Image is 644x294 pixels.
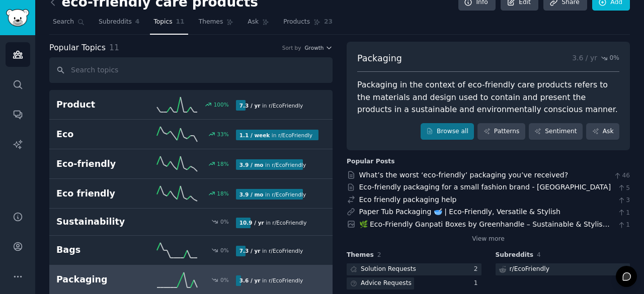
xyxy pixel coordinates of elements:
div: Packaging in the context of eco-friendly care products refers to the materials and design used to... [357,79,619,116]
a: View more [472,235,505,244]
div: 18 % [217,190,228,197]
span: Popular Topics [49,42,106,54]
div: in [236,130,316,140]
a: r/EcoFriendly9 [496,263,630,276]
div: Popular Posts [347,157,395,166]
h2: Bags [56,244,146,256]
a: 🌿 Eco-Friendly Ganpati Boxes by Greenhandle – Sustainable & Stylish Packaging Solutions ♻️ [359,220,610,239]
div: r/ EcoFriendly [510,265,549,274]
a: Ask [586,123,619,140]
span: Growth [304,44,324,51]
b: 7.3 / yr [239,103,261,109]
h2: Sustainability [56,216,146,228]
span: 4 [135,18,140,27]
a: Browse all [421,123,474,140]
b: 3.6 / yr [239,277,261,283]
a: Patterns [477,123,525,140]
a: Products23 [280,14,336,35]
div: in [236,275,306,286]
div: in [236,246,306,256]
div: Sort by [282,44,301,51]
input: Search topics [49,57,333,83]
span: r/ EcoFriendly [269,103,303,109]
b: 3.9 / mo [239,191,264,198]
span: Themes [199,18,223,27]
h2: Eco [56,128,146,141]
a: What’s the worst ‘eco-friendly’ packaging you’ve received? [359,171,569,179]
span: 3 [617,196,630,205]
div: in [236,189,310,200]
h2: Eco friendly [56,187,146,200]
a: Themes [195,14,237,35]
span: 2 [377,251,381,258]
span: 1 [617,221,630,230]
span: Search [53,18,74,27]
a: Bags0%7.3 / yrin r/EcoFriendly [49,236,333,265]
span: r/ EcoFriendly [272,162,306,168]
a: Eco-friendly18%3.9 / moin r/EcoFriendly [49,149,333,179]
span: Packaging [357,52,402,65]
span: r/ EcoFriendly [269,248,303,254]
span: Products [283,18,310,27]
div: in [236,218,310,228]
b: 1.1 / week [239,132,270,138]
h2: Eco-friendly [56,158,146,170]
h2: Product [56,99,146,111]
a: Eco-friendly packaging for a small fashion brand - [GEOGRAPHIC_DATA] [359,183,611,191]
span: 46 [613,171,630,180]
span: r/ EcoFriendly [272,220,306,226]
a: Eco friendly18%3.9 / moin r/EcoFriendly [49,179,333,209]
a: Eco33%1.1 / weekin r/EcoFriendly [49,120,333,149]
div: in [236,100,306,111]
span: r/ EcoFriendly [278,132,312,138]
span: 1 [617,209,630,218]
a: Sentiment [529,123,583,140]
b: 3.9 / mo [239,162,264,168]
b: 10.9 / yr [239,220,264,226]
div: 0 % [220,218,229,225]
a: Paper Tub Packaging 🥣 | Eco-Friendly, Versatile & Stylish [359,208,560,216]
div: 0 % [220,276,229,283]
div: 2 [474,265,481,274]
span: 23 [324,18,333,27]
div: in [236,159,310,170]
span: 0 % [610,54,619,63]
span: Ask [248,18,259,27]
span: r/ EcoFriendly [272,191,306,198]
div: 9 [622,265,630,274]
img: GummySearch logo [6,9,29,27]
div: 18 % [217,160,228,167]
span: 11 [176,18,185,27]
a: Solution Requests2 [347,263,481,276]
span: 4 [537,251,541,258]
div: Solution Requests [361,265,416,274]
span: Themes [347,251,374,260]
span: Subreddits [496,251,534,260]
span: r/ EcoFriendly [269,277,303,283]
a: Eco friendly packaging help [359,195,457,204]
a: Ask [244,14,273,35]
div: 1 [474,279,481,288]
div: 33 % [217,131,228,138]
h2: Packaging [56,273,146,286]
span: 11 [109,43,119,52]
span: 5 [617,184,630,193]
p: 3.6 / yr [572,52,619,65]
div: 100 % [214,101,229,108]
a: Sustainability0%10.9 / yrin r/EcoFriendly [49,209,333,236]
a: Search [49,14,88,35]
div: Advice Requests [361,279,412,288]
span: Topics [153,18,172,27]
a: Topics11 [150,14,188,35]
span: Subreddits [99,18,132,27]
div: 0 % [220,247,229,254]
a: Product100%7.3 / yrin r/EcoFriendly [49,90,333,120]
a: Subreddits4 [95,14,143,35]
b: 7.3 / yr [239,248,261,254]
button: Growth [304,44,333,51]
a: Advice Requests1 [347,277,481,290]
